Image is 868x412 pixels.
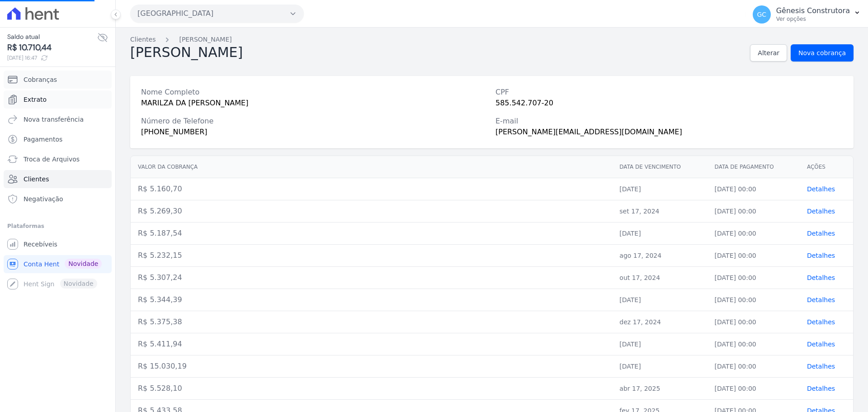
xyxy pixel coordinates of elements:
a: Detalhes [807,385,835,392]
td: [DATE] [612,178,707,200]
td: R$ 5.232,15 [131,245,612,267]
div: Número de Telefone [141,116,488,127]
div: CPF [495,87,843,98]
td: [DATE] [612,223,707,245]
a: Detalhes [807,252,835,259]
span: [DATE] 16:47 [7,54,97,62]
a: Alterar [750,44,787,62]
a: [PERSON_NAME] [179,35,231,44]
span: Recebíveis [24,240,57,249]
td: [DATE] 00:00 [708,223,800,245]
span: R$ 10.710,44 [7,42,97,54]
span: Nova cobrança [798,48,846,57]
td: [DATE] 00:00 [708,289,800,311]
span: Conta Hent [24,260,59,269]
a: Clientes [4,170,112,188]
th: Data de vencimento [612,156,707,178]
div: 585.542.707-20 [495,98,843,109]
a: Detalhes [807,230,835,237]
td: R$ 5.160,70 [131,178,612,200]
td: R$ 5.411,94 [131,333,612,355]
td: R$ 5.344,39 [131,289,612,311]
a: Conta Hent Novidade [4,255,112,273]
span: GC [757,11,766,18]
nav: Breadcrumb [130,35,854,44]
nav: Sidebar [7,71,108,293]
td: R$ 5.187,54 [131,223,612,245]
td: R$ 5.307,24 [131,267,612,289]
td: [DATE] 00:00 [708,333,800,355]
td: [DATE] 00:00 [708,355,800,378]
button: [GEOGRAPHIC_DATA] [130,5,304,23]
span: Clientes [24,175,49,184]
span: Cobranças [24,75,57,84]
a: Detalhes [807,296,835,303]
a: Nova transferência [4,110,112,128]
th: Ações [800,156,853,178]
div: [PERSON_NAME][EMAIL_ADDRESS][DOMAIN_NAME] [495,127,843,137]
p: Gênesis Construtora [776,6,850,15]
a: Pagamentos [4,130,112,148]
span: Saldo atual [7,32,97,42]
span: Novidade [65,259,102,269]
a: Recebíveis [4,235,112,253]
td: dez 17, 2024 [612,311,707,333]
td: R$ 15.030,19 [131,355,612,378]
h2: [PERSON_NAME] [130,44,243,62]
p: Ver opções [776,15,850,23]
span: Nova transferência [24,115,84,124]
td: ago 17, 2024 [612,245,707,267]
a: Clientes [130,35,156,44]
th: Data de pagamento [708,156,800,178]
div: E-mail [495,116,843,127]
a: Nova cobrança [791,44,854,62]
button: GC Gênesis Construtora Ver opções [745,2,868,27]
span: Negativação [24,194,63,204]
a: Detalhes [807,185,835,193]
span: Alterar [758,48,779,57]
span: Troca de Arquivos [24,155,80,164]
td: abr 17, 2025 [612,378,707,400]
div: MARILZA DA [PERSON_NAME] [141,98,488,109]
a: Negativação [4,190,112,208]
td: [DATE] 00:00 [708,245,800,267]
div: Plataformas [7,221,108,232]
td: [DATE] 00:00 [708,200,800,223]
a: Cobranças [4,71,112,89]
td: R$ 5.375,38 [131,311,612,333]
td: set 17, 2024 [612,200,707,223]
a: Detalhes [807,274,835,281]
td: R$ 5.269,30 [131,200,612,223]
td: [DATE] 00:00 [708,267,800,289]
span: Pagamentos [24,135,62,144]
a: Detalhes [807,208,835,215]
div: Nome Completo [141,87,488,98]
div: [PHONE_NUMBER] [141,127,488,137]
span: Extrato [24,95,47,104]
td: [DATE] 00:00 [708,378,800,400]
td: R$ 5.528,10 [131,378,612,400]
td: [DATE] 00:00 [708,178,800,200]
td: [DATE] [612,289,707,311]
th: Valor da cobrança [131,156,612,178]
td: [DATE] [612,333,707,355]
a: Extrato [4,90,112,109]
td: out 17, 2024 [612,267,707,289]
a: Detalhes [807,363,835,370]
td: [DATE] 00:00 [708,311,800,333]
td: [DATE] [612,355,707,378]
a: Detalhes [807,318,835,326]
a: Troca de Arquivos [4,150,112,168]
a: Detalhes [807,341,835,348]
